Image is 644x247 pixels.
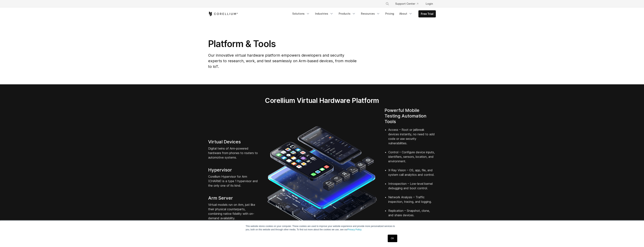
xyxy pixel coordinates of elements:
[208,12,238,16] a: Corellium Home
[246,225,398,231] p: This website stores cookies on your computer. These cookies are used to improve your website expe...
[385,108,436,124] h4: Powerful Mobile Testing Automation Tools
[383,10,396,17] a: Pricing
[208,195,259,201] h4: Arm Server
[208,139,259,145] h4: Virtual Devices
[290,10,436,17] div: Navigation Menu
[384,0,391,7] button: Search
[388,195,436,208] li: Network Analysis – Traffic inspection, tracing, and logging.
[419,10,436,17] a: Free Trial
[388,168,436,181] li: X-Ray Vision – OS, app, file, and system call analytics and control.
[381,0,436,7] div: Navigation Menu
[267,124,377,234] img: iPhone and Android virtual machine and testing tools
[388,235,397,242] a: OK
[208,38,357,49] h1: Platform & Tools
[388,208,436,222] li: Replication – Snapshot, clone, and share devices.
[392,0,421,7] a: Support Center
[388,181,436,195] li: Introspection – Low-level kernel debugging and boot control.
[347,228,362,231] a: Privacy Policy.
[208,53,357,69] span: Our innovative virtual hardware platform empowers developers and security experts to research, wo...
[336,10,358,17] a: Products
[397,10,415,17] a: About
[208,174,259,188] p: Corellium Hypervisor for Arm (CHARM) is a type 1 hypervisor and the only one of its kind.
[423,0,436,7] a: Login
[208,167,259,173] h4: Hypervisor
[290,10,312,17] a: Solutions
[313,10,336,17] a: Industries
[388,150,436,168] li: Control – Configure device inputs, identifiers, sensors, location, and environment.
[359,10,382,17] a: Resources
[247,96,397,105] h2: Corellium Virtual Hardware Platform
[208,202,259,220] p: Virtual models run on Arm, just like their physical counterparts, combining native fidelity with ...
[388,127,436,150] li: Access – Root or jailbreak devices instantly, no need to add code or use security vulnerabilities.
[208,146,259,160] p: Digital twins of Arm-powered hardware from phones to routers to automotive systems.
